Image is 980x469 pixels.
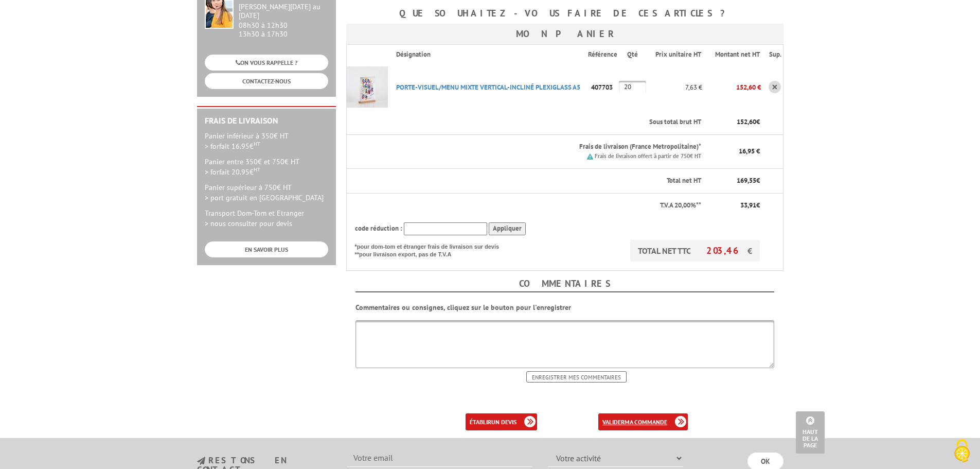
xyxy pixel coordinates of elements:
[205,182,328,203] p: Panier supérieur à 750€ HT
[347,66,388,108] img: PORTE-VISUEL/MENU MIXTE VERTICAL-INCLINé PLEXIGLASS A5
[587,153,593,160] img: picto.png
[355,240,509,259] p: *pour dom-tom et étranger frais de livraison sur devis **pour livraison export, pas de T.V.A
[254,140,260,147] sup: HT
[205,219,292,228] span: > nous consulter pour devis
[205,55,328,71] a: ON VOUS RAPPELLE ?
[526,371,627,383] input: Enregistrer mes commentaires
[489,222,526,235] input: Appliquer
[399,7,730,19] b: Que souhaitez-vous faire de ces articles ?
[239,3,328,38] div: 08h30 à 12h30 13h30 à 17h30
[619,44,647,64] th: Qté
[205,241,328,257] a: EN SAVOIR PLUS
[346,24,783,44] h3: Mon panier
[702,78,761,96] p: 152,60 €
[197,457,205,465] img: newsletter.jpg
[706,245,747,256] span: 203,46
[205,142,260,151] span: > forfait 16.95€
[710,117,760,127] p: €
[205,73,328,89] a: CONTACTEZ-NOUS
[630,240,760,262] p: TOTAL NET TTC €
[254,166,260,173] sup: HT
[205,193,324,202] span: > port gratuit en [GEOGRAPHIC_DATA]
[388,110,702,134] th: Sous total brut HT
[491,418,516,426] b: un devis
[355,201,701,211] p: T.V.A 20,00%**
[588,78,619,96] p: 407703
[388,44,588,64] th: Désignation
[205,116,328,126] h2: Frais de Livraison
[347,449,532,467] input: Votre email
[595,152,701,160] small: Frais de livraison offert à partir de 750€ HT
[205,167,260,177] span: > forfait 20.95€
[761,44,783,64] th: Sup.
[355,303,571,312] b: Commentaires ou consignes, cliquez sur le bouton pour l'enregistrer
[944,434,980,469] button: Cookies (fenêtre modale)
[710,50,760,60] p: Montant net HT
[205,208,328,229] p: Transport Dom-Tom et Etranger
[739,147,760,155] span: 16,95 €
[239,3,328,20] div: [PERSON_NAME][DATE] au [DATE]
[598,413,688,430] a: validerma commande
[355,276,774,292] h4: Commentaires
[205,131,328,151] p: Panier inférieur à 350€ HT
[646,78,702,96] p: 7,63 €
[625,418,667,426] b: ma commande
[654,50,701,60] p: Prix unitaire HT
[588,50,618,60] p: Référence
[737,176,756,185] span: 169,55
[396,83,580,92] a: PORTE-VISUEL/MENU MIXTE VERTICAL-INCLINé PLEXIGLASS A5
[355,176,701,186] p: Total net HT
[355,224,402,233] span: code réduction :
[710,201,760,211] p: €
[740,201,756,210] span: 33,91
[396,142,701,152] p: Frais de livraison (France Metropolitaine)*
[466,413,537,430] a: établirun devis
[710,176,760,186] p: €
[737,117,756,126] span: 152,60
[205,157,328,177] p: Panier entre 350€ et 750€ HT
[796,411,825,454] a: Haut de la page
[949,438,975,464] img: Cookies (fenêtre modale)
